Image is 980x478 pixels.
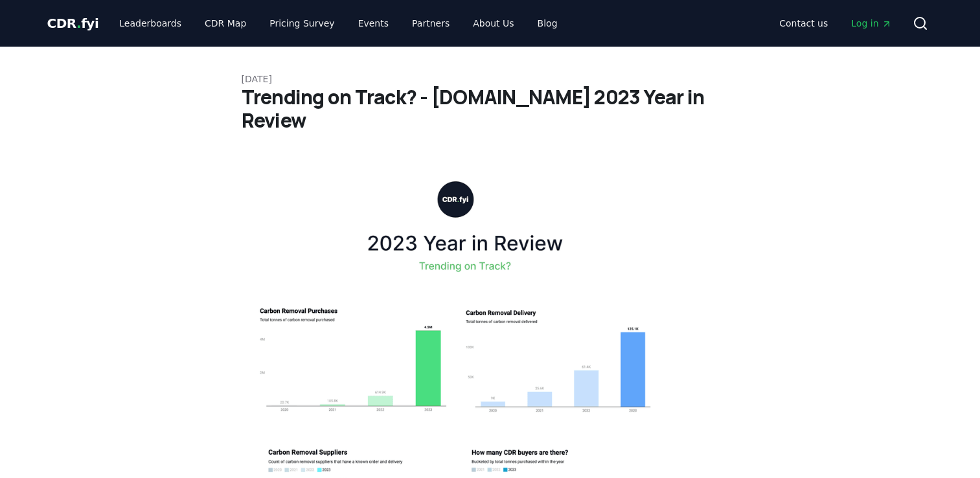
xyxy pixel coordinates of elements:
[462,12,524,35] a: About Us
[47,14,99,32] a: CDR.fyi
[194,12,256,35] a: CDR Map
[259,12,345,35] a: Pricing Survey
[242,85,739,132] h1: Trending on Track? - [DOMAIN_NAME] 2023 Year in Review
[841,12,902,35] a: Log in
[109,12,192,35] a: Leaderboards
[851,17,891,30] span: Log in
[527,12,568,35] a: Blog
[769,12,902,35] nav: Main
[109,12,567,35] nav: Main
[47,16,99,31] span: CDR fyi
[242,73,739,85] p: [DATE]
[769,12,838,35] a: Contact us
[402,12,460,35] a: Partners
[348,12,399,35] a: Events
[76,16,81,31] span: .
